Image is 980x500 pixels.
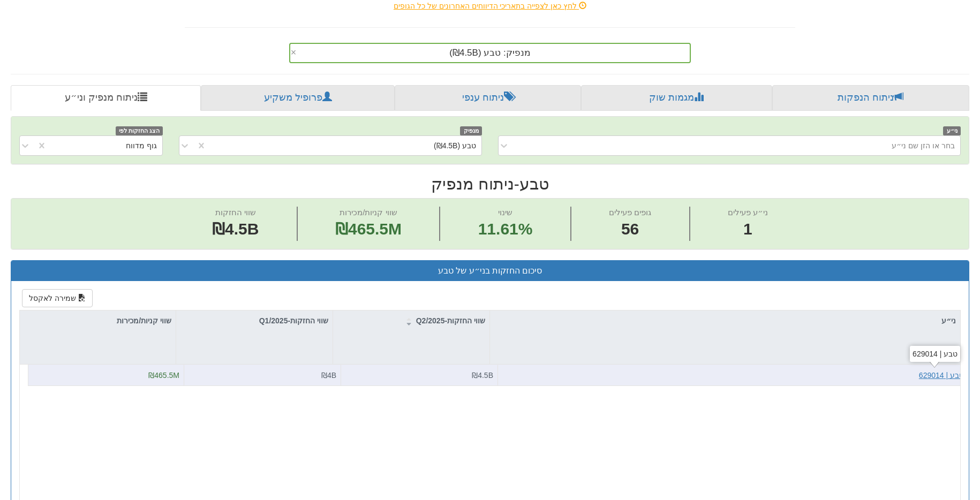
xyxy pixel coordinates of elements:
div: טבע | 629014 [910,346,960,362]
a: מגמות שוק [581,85,772,111]
span: שינוי [498,208,512,217]
span: גופים פעילים [609,208,651,217]
div: שווי קניות/מכירות [20,310,176,331]
span: Clear value [290,44,299,62]
span: ני״ע [943,126,961,135]
div: בחר או הזן שם ני״ע [892,140,955,151]
span: ₪4.5B [212,220,259,238]
span: 56 [609,218,651,241]
div: שווי החזקות-Q2/2025 [333,310,489,331]
h2: טבע - ניתוח מנפיק [11,175,969,193]
div: טבע (₪4.5B) [434,140,476,151]
span: ₪465.5M [148,371,179,380]
span: מנפיק: ‏טבע ‎(₪4.5B)‎ [449,48,530,58]
span: × [291,48,297,57]
div: גוף מדווח [126,140,157,151]
div: ני״ע [490,310,960,331]
div: שווי החזקות-Q1/2025 [176,310,333,331]
div: לחץ כאן לצפייה בתאריכי הדיווחים האחרונים של כל הגופים [177,1,803,11]
a: ניתוח ענפי [395,85,581,111]
span: ₪465.5M [335,220,402,238]
span: ₪4.5B [472,371,493,380]
span: הצג החזקות לפי [116,126,163,135]
a: פרופיל משקיע [201,85,394,111]
a: ניתוח הנפקות [772,85,969,111]
span: ני״ע פעילים [728,208,768,217]
span: 11.61% [478,218,533,241]
button: טבע | 629014 [919,370,964,381]
span: 1 [728,218,768,241]
span: ₪4B [321,371,336,380]
h3: סיכום החזקות בני״ע של טבע [19,266,961,276]
span: מנפיק [460,126,482,135]
button: שמירה לאקסל [22,289,93,307]
a: ניתוח מנפיק וני״ע [11,85,201,111]
span: שווי קניות/מכירות [340,208,397,217]
span: שווי החזקות [215,208,256,217]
